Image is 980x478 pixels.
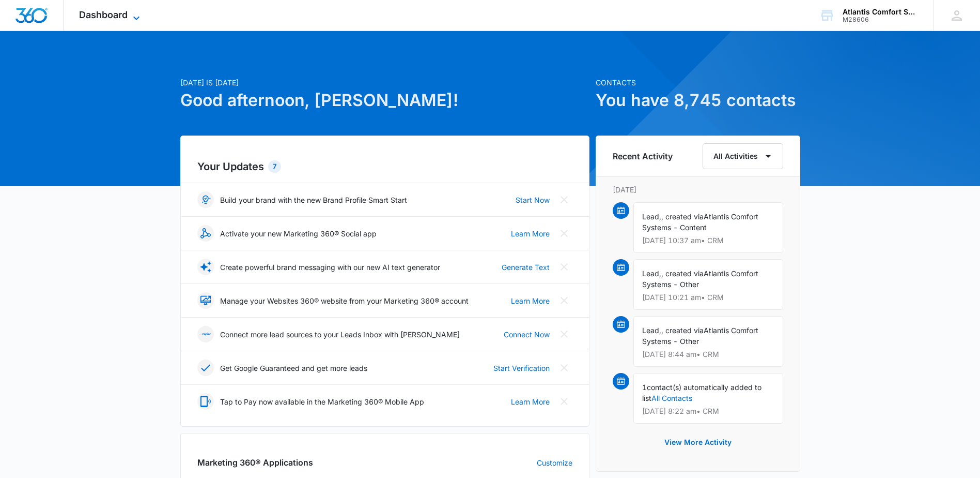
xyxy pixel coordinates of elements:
button: Close [556,191,572,208]
span: , created via [661,326,704,335]
h6: Recent Activity [613,150,673,162]
h2: Your Updates [197,159,572,174]
span: Dashboard [79,9,128,20]
a: Learn More [511,228,550,239]
button: View More Activity [654,430,742,455]
a: All Contacts [651,394,692,402]
a: Generate Text [502,262,550,273]
p: [DATE] 8:44 am • CRM [642,351,774,358]
button: Close [556,360,572,376]
p: Create powerful brand messaging with our new AI text generator [220,262,440,273]
span: , created via [661,212,704,221]
p: Contacts [596,77,800,88]
button: Close [556,326,572,342]
button: Close [556,259,572,275]
p: [DATE] is [DATE] [180,77,589,88]
span: Lead, [642,269,661,278]
button: Close [556,393,572,410]
p: [DATE] 10:37 am • CRM [642,237,774,244]
span: Lead, [642,326,661,335]
a: Start Now [516,195,550,205]
p: [DATE] [613,184,783,195]
button: Close [556,225,572,242]
h1: Good afternoon, [PERSON_NAME]! [180,88,589,113]
span: contact(s) automatically added to list [642,383,761,402]
h2: Marketing 360® Applications [197,456,313,469]
p: Activate your new Marketing 360® Social app [220,228,377,239]
span: , created via [661,269,704,278]
button: Close [556,292,572,309]
a: Learn More [511,295,550,306]
span: 1 [642,383,647,392]
a: Learn More [511,396,550,407]
p: [DATE] 8:22 am • CRM [642,408,774,415]
div: account name [843,8,918,16]
a: Connect Now [504,329,550,340]
p: Get Google Guaranteed and get more leads [220,363,367,374]
p: Build your brand with the new Brand Profile Smart Start [220,195,407,205]
p: Tap to Pay now available in the Marketing 360® Mobile App [220,396,424,407]
h1: You have 8,745 contacts [596,88,800,113]
div: account id [843,16,918,23]
p: Connect more lead sources to your Leads Inbox with [PERSON_NAME] [220,329,460,340]
a: Start Verification [493,363,550,374]
p: Manage your Websites 360® website from your Marketing 360® account [220,295,469,306]
button: All Activities [703,143,783,169]
a: Customize [537,457,572,468]
div: 7 [268,160,281,173]
p: [DATE] 10:21 am • CRM [642,294,774,301]
span: Lead, [642,212,661,221]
